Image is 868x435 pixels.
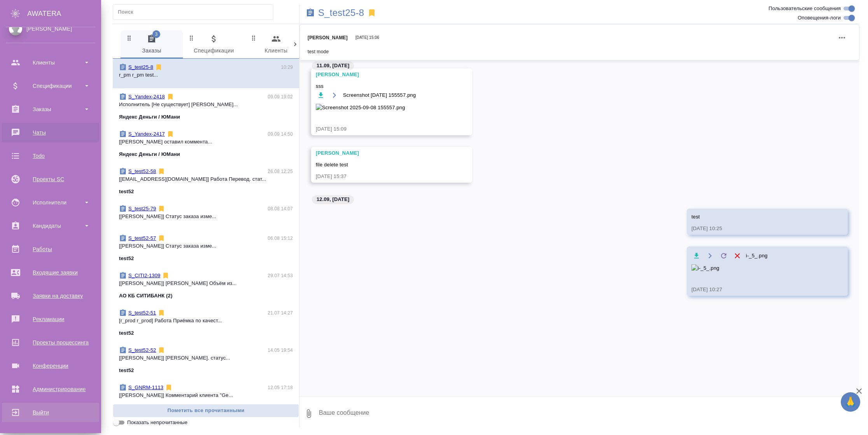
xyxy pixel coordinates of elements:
[355,36,379,40] span: [DATE] 15:06
[691,225,821,232] div: [DATE] 10:25
[125,34,178,56] span: Заказы
[6,290,95,302] div: Заявки на доставку
[113,342,299,379] div: S_test52-5214.05 19:54[[PERSON_NAME]] [PERSON_NAME]. статус...test52
[2,356,99,376] a: Конференции
[691,251,701,260] button: Скачать
[128,168,156,174] a: S_test52-58
[281,63,293,71] p: 10:29
[318,9,364,17] a: S_test25-8
[2,123,99,142] a: Чаты
[27,6,101,21] div: AWATERA
[128,310,156,316] a: S_test52-51
[119,242,293,250] p: [[PERSON_NAME]] Статус заказа изме...
[316,173,445,180] div: [DATE] 15:37
[6,24,95,33] div: [PERSON_NAME]
[119,391,293,399] p: [[PERSON_NAME]] Комментарий клиента "Ge...
[2,309,99,329] a: Рекламации
[6,360,95,372] div: Конференции
[2,286,99,306] a: Заявки на доставку
[343,91,416,99] span: Screenshot [DATE] 155557.png
[157,168,165,175] svg: Отписаться
[268,93,293,101] p: 09.09 19:02
[6,103,95,115] div: Заказы
[119,113,180,121] p: Яндекс Деньги / ЮМани
[833,28,851,47] button: Действия
[308,47,843,56] span: test mode
[2,379,99,399] a: Администрирование
[117,406,295,415] span: Пометить все прочитанными
[798,14,841,22] span: Оповещения-логи
[188,34,195,42] svg: Зажми и перетащи, чтобы поменять порядок вкладок
[113,88,299,126] div: S_Yandex-241809.09 19:02Исполнитель [Не существует] [PERSON_NAME]...Яндекс Деньги / ЮМани
[268,384,293,391] p: 12.05 17:18
[6,243,95,255] div: Работы
[6,313,95,325] div: Рекламации
[119,213,293,220] p: [[PERSON_NAME]] Статус заказа изме...
[119,354,293,362] p: [[PERSON_NAME]] [PERSON_NAME]. статус...
[119,188,134,196] p: test52
[2,333,99,352] a: Проекты процессинга
[844,394,857,410] span: 🙏
[119,150,180,158] p: Яндекс Деньги / ЮМани
[187,34,240,56] span: Спецификации
[250,34,303,56] span: Клиенты
[128,64,153,70] a: S_test25-8
[127,419,187,426] span: Показать непрочитанные
[113,163,299,200] div: S_test52-5826.08 12:25[[EMAIL_ADDRESS][DOMAIN_NAME]] Работа Перевод. стат...test52
[119,175,293,183] p: [[EMAIL_ADDRESS][DOMAIN_NAME]] Работа Перевод. стат...
[152,30,160,38] span: 3
[268,234,293,242] p: 06.08 15:12
[316,149,445,157] div: [PERSON_NAME]
[113,59,299,88] div: S_test25-810:29r_pm r_pm test...
[157,205,165,213] svg: Отписаться
[119,317,293,325] p: [r_prod r_prod] Работа Приёмка по качест...
[316,125,445,133] div: [DATE] 15:09
[316,90,325,100] button: Скачать
[250,34,257,42] svg: Зажми и перетащи, чтобы поменять порядок вкладок
[268,272,293,280] p: 29.07 14:53
[2,169,99,189] a: Проекты SC
[119,367,134,374] p: test52
[329,90,339,100] button: Открыть на драйве
[166,130,174,138] svg: Отписаться
[268,168,293,175] p: 26.08 12:25
[128,131,165,137] a: S_Yandex-2417
[317,196,349,203] p: 12.09, [DATE]
[128,206,156,211] a: S_test25-79
[691,286,821,293] div: [DATE] 10:27
[316,82,445,90] span: sss
[6,267,95,278] div: Входящие заявки
[119,292,172,300] p: АО КБ СИТИБАНК (2)
[6,337,95,348] div: Проекты процессинга
[128,273,160,278] a: S_CITI2-1309
[157,346,165,354] svg: Отписаться
[113,404,299,418] button: Пометить все прочитанными
[128,384,163,390] a: S_GNRM-1113
[6,57,95,68] div: Клиенты
[732,251,742,260] button: Удалить файл
[119,329,134,337] p: test52
[308,35,348,40] span: [PERSON_NAME]
[157,234,165,242] svg: Отписаться
[128,235,156,241] a: S_test52-57
[113,200,299,230] div: S_test25-7908.08 14:07[[PERSON_NAME]] Статус заказа изме...
[2,146,99,166] a: Todo
[2,403,99,422] a: Выйти
[6,173,95,185] div: Проекты SC
[119,255,134,262] p: test52
[155,63,163,71] svg: Отписаться
[6,150,95,162] div: Todo
[268,309,293,317] p: 21.07 14:27
[719,251,728,260] label: Обновить файл
[128,94,165,100] a: S_Yandex-2418
[6,383,95,395] div: Администрирование
[841,392,860,412] button: 🙏
[157,309,165,317] svg: Отписаться
[317,62,349,70] p: 11.09, [DATE]
[316,104,432,112] img: Screenshot 2025-09-08 155557.png
[113,267,299,304] div: S_CITI2-130929.07 14:53[[PERSON_NAME]] [PERSON_NAME] Объём из...АО КБ СИТИБАНК (2)
[128,347,156,353] a: S_test52-52
[162,272,170,280] svg: Отписаться
[165,384,173,391] svg: Отписаться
